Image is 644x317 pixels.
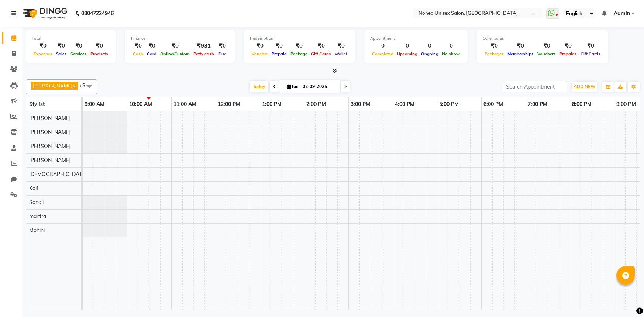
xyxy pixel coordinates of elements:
[69,51,89,56] span: Services
[29,213,46,220] span: mantra
[29,115,70,121] span: [PERSON_NAME]
[270,42,289,50] div: ₹0
[192,51,216,56] span: Petty cash
[614,99,638,110] a: 9:00 PM
[29,101,45,107] span: Stylist
[483,51,506,56] span: Packages
[29,143,70,149] span: [PERSON_NAME]
[558,51,579,56] span: Prepaids
[127,99,154,110] a: 10:00 AM
[29,199,44,206] span: Sonali
[506,51,535,56] span: Memberships
[419,51,440,56] span: Ongoing
[32,42,54,50] div: ₹0
[29,227,45,234] span: Mohini
[370,42,395,50] div: 0
[289,51,309,56] span: Package
[32,35,110,42] div: Total
[333,42,349,50] div: ₹0
[89,42,110,50] div: ₹0
[309,42,333,50] div: ₹0
[419,42,440,50] div: 0
[260,99,283,110] a: 1:00 PM
[29,185,38,192] span: Kaif
[395,42,419,50] div: 0
[81,3,114,24] b: 08047224946
[192,42,216,50] div: ₹931
[370,35,462,42] div: Appointment
[79,82,91,88] span: +8
[69,42,89,50] div: ₹0
[289,42,309,50] div: ₹0
[574,84,595,89] span: ADD NEW
[216,99,242,110] a: 12:00 PM
[535,42,558,50] div: ₹0
[506,42,535,50] div: ₹0
[131,42,145,50] div: ₹0
[216,42,229,50] div: ₹0
[349,99,372,110] a: 3:00 PM
[393,99,416,110] a: 4:00 PM
[579,51,602,56] span: Gift Cards
[158,42,192,50] div: ₹0
[570,99,593,110] a: 8:00 PM
[285,84,300,89] span: Tue
[483,42,506,50] div: ₹0
[29,157,70,163] span: [PERSON_NAME]
[614,10,630,17] span: Admin
[482,99,505,110] a: 6:00 PM
[250,42,270,50] div: ₹0
[83,99,106,110] a: 9:00 AM
[145,42,158,50] div: ₹0
[54,51,69,56] span: Sales
[158,51,192,56] span: Online/Custom
[304,99,328,110] a: 2:00 PM
[333,51,349,56] span: Wallet
[503,81,567,92] input: Search Appointment
[172,99,198,110] a: 11:00 AM
[437,99,461,110] a: 5:00 PM
[32,51,54,56] span: Expenses
[526,99,549,110] a: 7:00 PM
[440,51,462,56] span: No show
[370,51,395,56] span: Completed
[483,35,602,42] div: Other sales
[217,51,228,56] span: Due
[250,35,349,42] div: Redemption
[558,42,579,50] div: ₹0
[440,42,462,50] div: 0
[579,42,602,50] div: ₹0
[72,83,76,89] a: x
[29,129,70,135] span: [PERSON_NAME]
[309,51,333,56] span: Gift Cards
[33,83,72,89] span: [PERSON_NAME]
[89,51,110,56] span: Products
[270,51,289,56] span: Prepaid
[131,51,145,56] span: Cash
[145,51,158,56] span: Card
[131,35,229,42] div: Finance
[572,82,597,92] button: ADD NEW
[54,42,69,50] div: ₹0
[535,51,558,56] span: Vouchers
[19,3,69,24] img: logo
[250,51,270,56] span: Voucher
[29,171,87,178] span: [DEMOGRAPHIC_DATA]
[395,51,419,56] span: Upcoming
[250,81,268,92] span: Today
[300,81,337,92] input: 2025-09-02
